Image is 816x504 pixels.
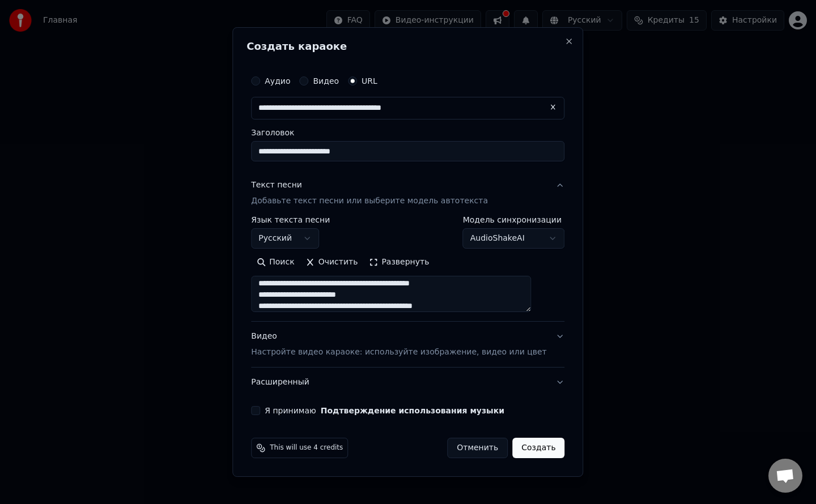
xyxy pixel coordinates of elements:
label: URL [362,77,377,85]
div: Видео [251,331,546,358]
button: Отменить [447,438,508,458]
button: Очистить [300,253,364,271]
p: Добавьте текст песни или выберите модель автотекста [251,195,488,207]
button: Поиск [251,253,300,271]
p: Настройте видео караоке: используйте изображение, видео или цвет [251,347,546,358]
button: Текст песниДобавьте текст песни или выберите модель автотекста [251,170,564,216]
div: Текст песниДобавьте текст песни или выберите модель автотекста [251,216,564,321]
div: Текст песни [251,180,302,191]
h2: Создать караоке [246,41,569,52]
button: ВидеоНастройте видео караоке: используйте изображение, видео или цвет [251,322,564,367]
button: Развернуть [363,253,435,271]
label: Видео [313,77,339,85]
label: Язык текста песни [251,216,330,224]
button: Я принимаю [321,407,504,415]
label: Модель синхронизации [463,216,565,224]
label: Я принимаю [265,407,504,415]
button: Расширенный [251,368,564,397]
span: This will use 4 credits [270,443,343,452]
label: Заголовок [251,129,564,136]
button: Создать [512,438,564,458]
label: Аудио [265,77,290,85]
